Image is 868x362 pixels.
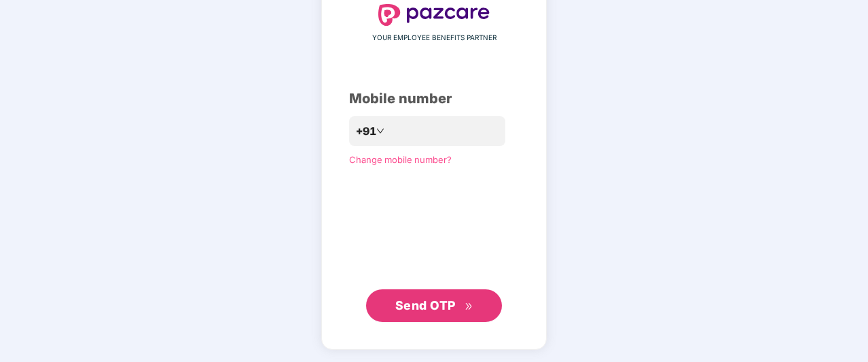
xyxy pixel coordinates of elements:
div: Mobile number [349,88,519,109]
img: logo [378,4,490,26]
span: double-right [465,302,473,311]
span: Send OTP [395,298,456,312]
span: down [376,127,384,135]
a: Change mobile number? [349,154,452,165]
span: YOUR EMPLOYEE BENEFITS PARTNER [372,33,496,43]
span: +91 [356,123,376,140]
button: Send OTPdouble-right [366,289,502,322]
